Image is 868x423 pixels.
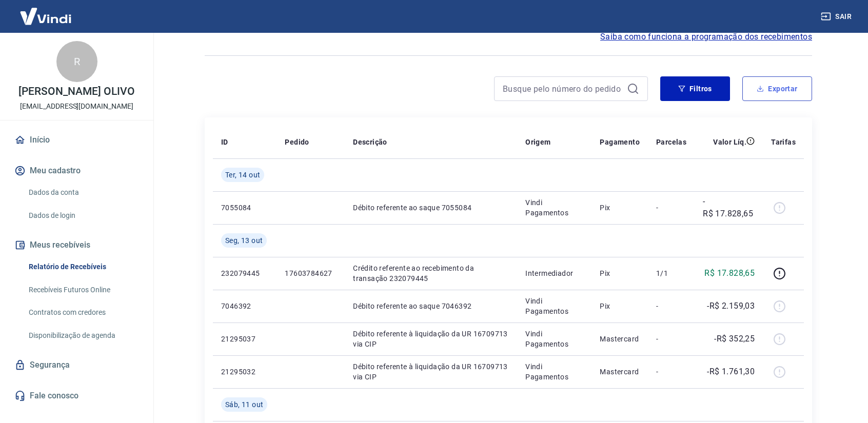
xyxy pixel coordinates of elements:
p: Intermediador [525,268,583,278]
a: Dados de login [25,205,141,226]
p: [PERSON_NAME] OLIVO [18,86,134,97]
p: Parcelas [656,137,686,147]
a: Fale conosco [12,385,141,407]
p: -R$ 352,25 [714,333,755,345]
p: 7055084 [221,203,268,213]
p: Mastercard [600,367,640,377]
img: Vindi [12,1,79,32]
p: Crédito referente ao recebimento da transação 232079445 [353,263,509,284]
p: Mastercard [600,334,640,344]
a: Recebíveis Futuros Online [25,279,141,300]
p: Pix [600,301,640,311]
p: 21295032 [221,367,268,377]
button: Exportar [742,76,812,101]
a: Relatório de Recebíveis [25,256,141,277]
a: Contratos com credores [25,302,141,323]
p: - [656,203,686,213]
p: -R$ 1.761,30 [707,366,755,378]
button: Filtros [660,76,730,101]
p: Pix [600,203,640,213]
p: Débito referente ao saque 7046392 [353,301,509,311]
p: 232079445 [221,268,268,278]
button: Sair [819,7,856,26]
div: R [56,41,97,82]
p: - [656,334,686,344]
p: R$ 17.828,65 [704,267,755,279]
p: Débito referente à liquidação da UR 16709713 via CIP [353,361,509,382]
span: Seg, 13 out [225,235,263,246]
a: Disponibilização de agenda [25,325,141,346]
p: - [656,301,686,311]
button: Meu cadastro [12,159,141,182]
p: 17603784627 [285,268,337,278]
p: 1/1 [656,268,686,278]
p: Pagamento [600,137,640,147]
p: Vindi Pagamentos [525,329,583,349]
p: Vindi Pagamentos [525,197,583,218]
p: Vindi Pagamentos [525,361,583,382]
button: Meus recebíveis [12,234,141,256]
a: Segurança [12,354,141,376]
p: 21295037 [221,334,268,344]
p: Origem [525,137,550,147]
p: [EMAIL_ADDRESS][DOMAIN_NAME] [20,101,133,112]
p: - [656,367,686,377]
span: Sáb, 11 out [225,399,263,410]
p: Tarifas [771,137,796,147]
input: Busque pelo número do pedido [503,81,623,96]
a: Início [12,129,141,151]
p: Pix [600,268,640,278]
p: -R$ 17.828,65 [703,195,755,220]
span: Ter, 14 out [225,170,260,180]
p: -R$ 2.159,03 [707,300,755,312]
p: Débito referente ao saque 7055084 [353,203,509,213]
p: Pedido [285,137,309,147]
a: Saiba como funciona a programação dos recebimentos [600,31,812,43]
p: Vindi Pagamentos [525,296,583,316]
p: Descrição [353,137,387,147]
p: 7046392 [221,301,268,311]
a: Dados da conta [25,182,141,203]
p: Valor Líq. [713,137,746,147]
p: ID [221,137,228,147]
p: Débito referente à liquidação da UR 16709713 via CIP [353,329,509,349]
